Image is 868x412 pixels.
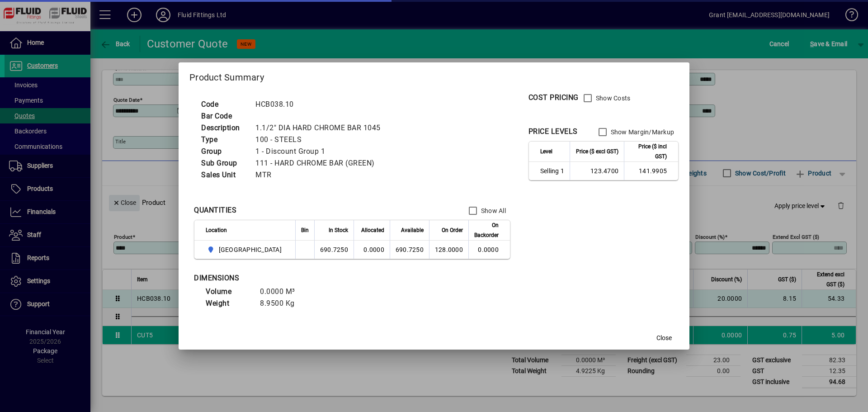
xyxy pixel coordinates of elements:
[468,241,510,259] td: 0.0000
[197,110,251,122] td: Bar Code
[251,146,392,157] td: 1 - Discount Group 1
[206,225,227,235] span: Location
[197,99,251,110] td: Code
[197,146,251,157] td: Group
[197,134,251,146] td: Type
[624,162,678,180] td: 141.9905
[609,128,675,137] label: Show Margin/Markup
[390,241,429,259] td: 690.7250
[479,206,506,215] label: Show All
[435,246,463,253] span: 128.0000
[474,220,499,240] span: On Backorder
[179,62,689,89] h2: Product Summary
[528,126,578,137] div: PRICE LEVELS
[201,298,255,309] td: Weight
[197,122,251,134] td: Description
[194,205,236,216] div: QUANTITIES
[314,241,354,259] td: 690.7250
[251,122,392,134] td: 1.1/2" DIA HARD CHROME BAR 1045
[656,333,672,343] span: Close
[251,99,392,110] td: HCB038.10
[251,134,392,146] td: 100 - STEELS
[201,286,255,298] td: Volume
[206,244,285,255] span: AUCKLAND
[255,286,310,298] td: 0.0000 M³
[442,225,463,235] span: On Order
[197,157,251,169] td: Sub Group
[301,225,309,235] span: Bin
[251,169,392,181] td: MTR
[219,245,282,254] span: [GEOGRAPHIC_DATA]
[540,166,564,175] span: Selling 1
[197,169,251,181] td: Sales Unit
[251,157,392,169] td: 111 - HARD CHROME BAR (GREEN)
[594,94,631,103] label: Show Costs
[630,142,667,161] span: Price ($ incl GST)
[650,330,679,346] button: Close
[194,273,420,284] div: DIMENSIONS
[401,225,424,235] span: Available
[354,241,390,259] td: 0.0000
[576,147,618,156] span: Price ($ excl GST)
[255,298,310,309] td: 8.9500 Kg
[540,147,552,156] span: Level
[570,162,624,180] td: 123.4700
[329,225,348,235] span: In Stock
[361,225,384,235] span: Allocated
[528,92,579,103] div: COST PRICING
